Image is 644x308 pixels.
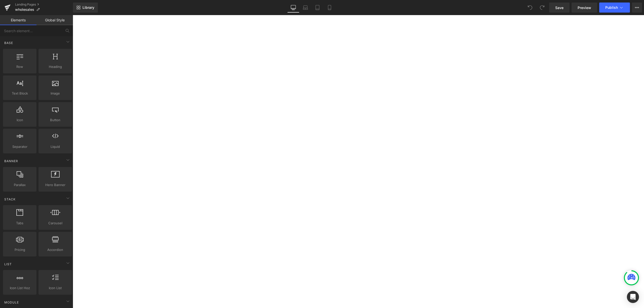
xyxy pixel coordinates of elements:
span: Publish [605,6,618,10]
span: Liquid [40,144,70,149]
span: Icon List [40,285,70,291]
a: Tablet [311,3,324,13]
span: Accordion [40,247,70,252]
span: Button [40,117,70,123]
span: Tabs [5,221,35,226]
span: Row [5,64,35,69]
span: Stack [4,197,16,202]
span: Image [40,91,70,96]
span: Pricing [5,247,35,252]
span: Banner [4,159,19,163]
a: Desktop [287,3,299,13]
span: List [4,262,12,267]
a: Mobile [324,3,336,13]
span: Parallax [5,182,35,188]
span: Save [555,5,563,10]
span: Text Block [5,91,35,96]
button: More [632,3,642,13]
button: Undo [525,3,535,13]
a: Laptop [299,3,311,13]
span: Base [4,40,14,45]
span: Icon [5,117,35,123]
span: Library [83,5,94,10]
span: wholesales [15,8,34,12]
span: Separator [5,144,35,149]
span: Hero Banner [40,182,70,188]
a: Global Style [36,15,73,25]
a: Preview [572,3,597,13]
a: New Library [73,3,98,13]
button: Publish [599,3,630,13]
span: Preview [578,5,591,10]
button: Redo [537,3,547,13]
span: Heading [40,64,70,69]
span: Module [4,300,19,305]
span: Carousel [40,221,70,226]
span: Icon List Hoz [5,285,35,291]
a: Landing Pages [15,3,73,7]
div: Open Intercom Messenger [627,291,639,303]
